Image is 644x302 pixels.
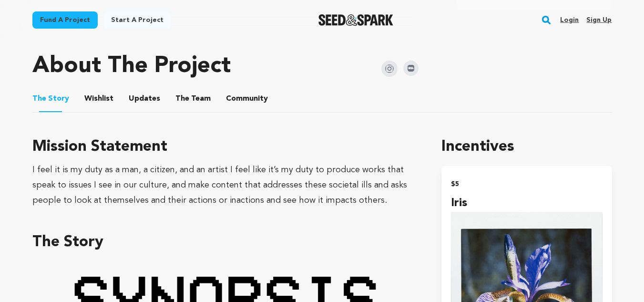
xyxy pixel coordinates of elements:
span: Updates [129,93,160,104]
h1: About The Project [32,55,231,78]
a: Start a project [103,11,171,29]
a: Fund a project [32,11,98,29]
span: The [32,93,46,104]
h4: Iris [451,195,602,212]
span: Story [32,93,69,104]
a: Login [560,12,579,28]
div: I feel it is my duty as a man, a citizen, and an artist I feel like it’s my duty to produce works... [32,162,419,208]
span: Community [226,93,268,104]
img: Seed&Spark Instagram Icon [381,61,398,77]
img: Seed&Spark IMDB Icon [403,61,419,76]
a: Seed&Spark Homepage [318,14,393,26]
span: Wishlist [84,93,113,104]
h2: $5 [451,177,602,191]
h3: Mission Statement [32,135,419,158]
img: Seed&Spark Logo Dark Mode [318,14,393,26]
h3: The Story [32,231,419,254]
a: Sign up [586,12,612,28]
span: Team [175,93,211,104]
span: The [175,93,189,104]
h1: Incentives [441,135,612,158]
